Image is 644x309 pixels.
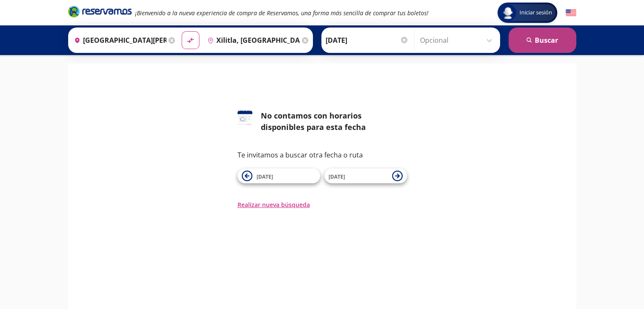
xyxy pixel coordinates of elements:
[68,5,132,18] i: Brand Logo
[509,28,576,53] button: Buscar
[238,150,407,160] p: Te invitamos a buscar otra fecha o ruta
[566,8,576,18] button: English
[326,30,409,51] input: Elegir Fecha
[68,5,132,20] a: Brand Logo
[261,110,407,133] div: No contamos con horarios disponibles para esta fecha
[204,30,300,51] input: Buscar Destino
[135,9,428,17] em: ¡Bienvenido a la nueva experiencia de compra de Reservamos, una forma más sencilla de comprar tus...
[238,200,310,209] button: Realizar nueva búsqueda
[71,30,166,51] input: Buscar Origen
[329,173,345,180] span: [DATE]
[257,173,273,180] span: [DATE]
[324,168,407,183] button: [DATE]
[420,30,496,51] input: Opcional
[516,8,556,17] span: Iniciar sesión
[238,168,320,183] button: [DATE]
